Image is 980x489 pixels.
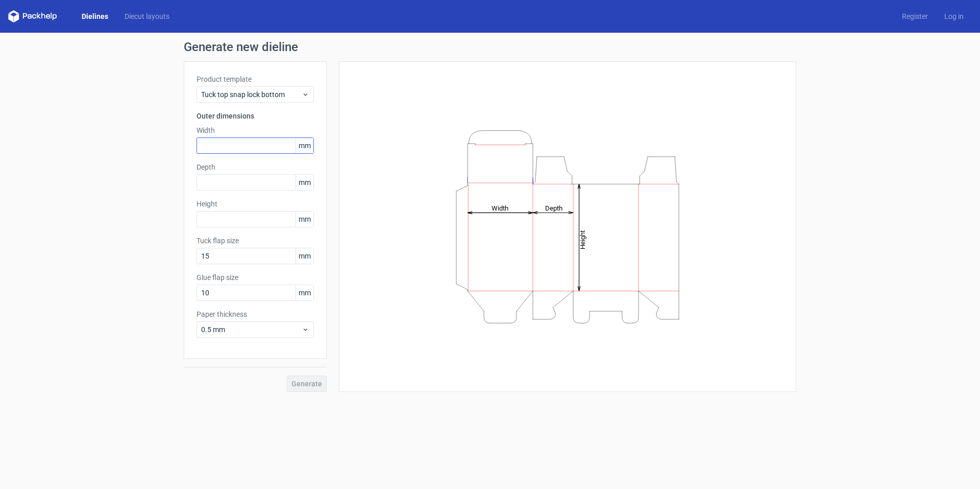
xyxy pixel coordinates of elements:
tspan: Depth [545,204,562,212]
span: Tuck top snap lock bottom [201,89,302,100]
span: mm [296,138,313,153]
label: Paper thickness [197,309,314,319]
label: Width [197,125,314,135]
label: Glue flap size [197,272,314,283]
a: Log in [936,11,972,21]
label: Height [197,199,314,209]
h3: Outer dimensions [197,111,314,121]
span: mm [296,175,313,190]
h1: Generate new dieline [184,41,796,53]
a: Diecut layouts [116,11,178,21]
span: 0.5 mm [201,324,302,335]
a: Dielines [73,11,116,21]
span: mm [296,248,313,264]
label: Product template [197,74,314,84]
span: mm [296,212,313,227]
label: Tuck flap size [197,236,314,246]
span: mm [296,285,313,300]
tspan: Width [492,204,508,212]
label: Depth [197,162,314,172]
tspan: Height [579,230,586,249]
a: Register [894,11,936,21]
